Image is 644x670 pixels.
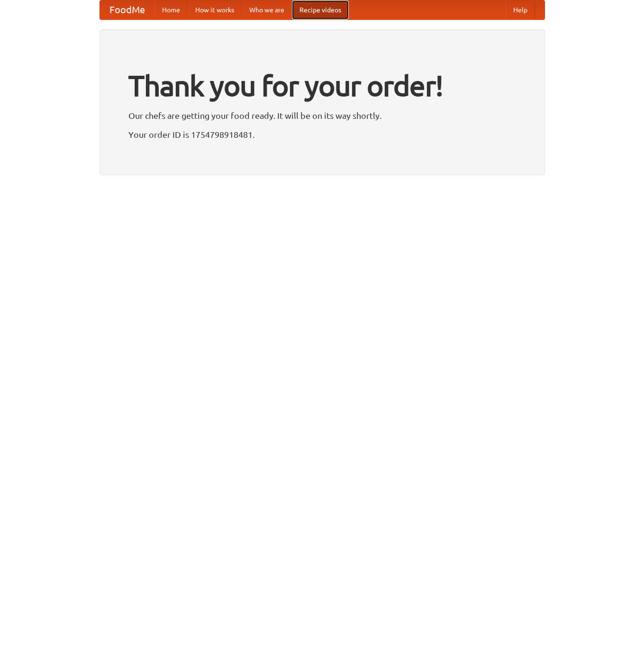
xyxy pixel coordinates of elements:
[128,108,516,123] p: Our chefs are getting your food ready. It will be on its way shortly.
[506,0,535,19] a: Help
[154,0,188,19] a: Home
[100,0,154,19] a: FoodMe
[188,0,242,19] a: How it works
[292,0,349,19] a: Recipe videos
[128,127,516,142] p: Your order ID is 1754798918481.
[242,0,292,19] a: Who we are
[128,63,516,108] h1: Thank you for your order!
